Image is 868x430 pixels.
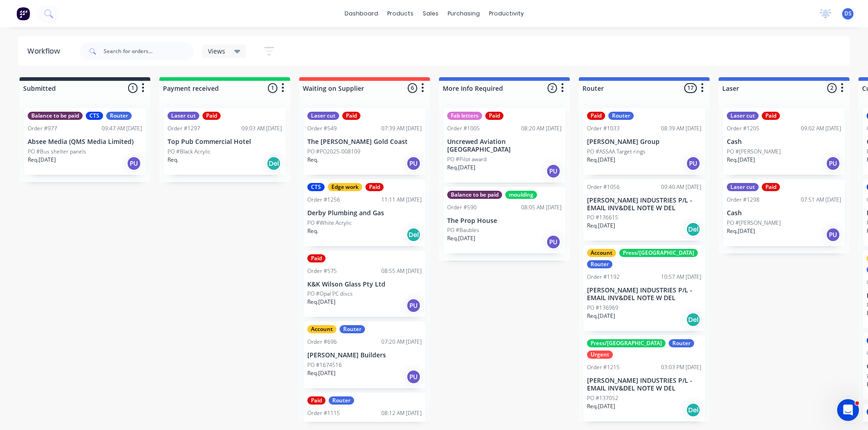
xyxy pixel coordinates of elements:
[727,156,755,164] p: Req. [DATE]
[826,227,840,242] div: PU
[546,235,561,249] div: PU
[242,124,282,133] div: 09:03 AM [DATE]
[619,249,698,257] div: Press/[GEOGRAPHIC_DATA]
[307,148,360,156] p: PO #PO2025-008109
[307,396,325,405] div: Paid
[521,203,562,212] div: 08:05 AM [DATE]
[727,196,759,204] div: Order #1298
[447,112,482,120] div: Fab letters
[383,7,418,20] div: products
[127,156,141,171] div: PU
[406,298,421,313] div: PU
[587,339,666,347] div: Press/[GEOGRAPHIC_DATA]
[418,7,443,20] div: sales
[304,179,425,246] div: CTSEdge workPaidOrder #125611:11 AM [DATE]Derby Plumbing and GasPO #White AcrylicReq.Del
[168,148,211,156] p: PO #Black Acrylic
[447,155,487,163] p: PO #Pilot award
[307,361,342,369] p: PO #1674516
[381,124,422,133] div: 07:39 AM [DATE]
[102,124,142,133] div: 09:47 AM [DATE]
[484,7,528,20] div: productivity
[329,396,354,405] div: Router
[307,219,352,227] p: PO #White Acrylic
[587,394,618,402] p: PO #137052
[587,287,701,302] p: [PERSON_NAME] INDUSTRIES P/L - EMAIL INV&DEL NOTE W DEL
[661,183,701,191] div: 09:40 AM [DATE]
[583,245,705,331] div: AccountPress/[GEOGRAPHIC_DATA]RouterOrder #119210:57 AM [DATE][PERSON_NAME] INDUSTRIES P/L - EMAI...
[307,183,325,191] div: CTS
[583,336,705,421] div: Press/[GEOGRAPHIC_DATA]RouterUrgentOrder #121503:03 PM [DATE][PERSON_NAME] INDUSTRIES P/L - EMAIL...
[307,369,335,377] p: Req. [DATE]
[106,112,132,120] div: Router
[28,124,57,133] div: Order #977
[583,108,705,175] div: PaidRouterOrder #103308:39 AM [DATE][PERSON_NAME] GroupPO #ASSAA Target ringsReq.[DATE]PU
[307,298,335,306] p: Req. [DATE]
[727,112,759,120] div: Laser cut
[826,156,840,171] div: PU
[340,325,365,333] div: Router
[587,249,616,257] div: Account
[381,409,422,417] div: 08:12 AM [DATE]
[686,222,700,237] div: Del
[686,312,700,327] div: Del
[447,203,477,212] div: Order #590
[24,108,146,175] div: Balance to be paidCTSRouterOrder #97709:47 AM [DATE]Absee Media (QMS Media Limited)PO #Bus shelte...
[844,10,852,18] span: DS
[669,339,694,347] div: Router
[727,219,781,227] p: PO #[PERSON_NAME]
[381,196,422,204] div: 11:11 AM [DATE]
[28,156,56,164] p: Req. [DATE]
[307,351,422,359] p: [PERSON_NAME] Builders
[587,351,613,359] div: Urgent
[307,227,318,235] p: Req.
[801,124,841,133] div: 09:02 AM [DATE]
[447,234,475,242] p: Req. [DATE]
[266,156,281,171] div: Del
[365,183,384,191] div: Paid
[307,267,337,275] div: Order #575
[587,312,615,320] p: Req. [DATE]
[406,156,421,171] div: PU
[727,227,755,235] p: Req. [DATE]
[587,402,615,410] p: Req. [DATE]
[447,191,502,199] div: Balance to be paid
[587,222,615,230] p: Req. [DATE]
[587,273,620,281] div: Order #1192
[661,273,701,281] div: 10:57 AM [DATE]
[304,321,425,388] div: AccountRouterOrder #69607:20 AM [DATE][PERSON_NAME] BuildersPO #1674516Req.[DATE]PU
[608,112,634,120] div: Router
[801,196,841,204] div: 07:51 AM [DATE]
[208,46,225,56] span: Views
[202,112,221,120] div: Paid
[587,124,620,133] div: Order #1033
[406,370,421,384] div: PU
[587,156,615,164] p: Req. [DATE]
[28,138,142,146] p: Absee Media (QMS Media Limited)
[381,267,422,275] div: 08:55 AM [DATE]
[587,148,646,156] p: PO #ASSAA Target rings
[686,403,700,417] div: Del
[762,183,780,191] div: Paid
[661,363,701,371] div: 03:03 PM [DATE]
[340,7,383,20] a: dashboard
[104,42,193,60] input: Search for orders...
[307,124,337,133] div: Order #549
[307,196,340,204] div: Order #1256
[661,124,701,133] div: 08:39 AM [DATE]
[447,217,562,225] p: The Prop House
[546,164,561,178] div: PU
[583,179,705,241] div: Order #105609:40 AM [DATE][PERSON_NAME] INDUSTRIES P/L - EMAIL INV&DEL NOTE W DELPO #136615Req.[D...
[86,112,103,120] div: CTS
[727,183,759,191] div: Laser cut
[28,112,83,120] div: Balance to be paid
[444,187,565,254] div: Balance to be paidmouldingOrder #59008:05 AM [DATE]The Prop HousePO #BaublesReq.[DATE]PU
[16,7,30,20] img: Factory
[686,156,700,171] div: PU
[307,409,340,417] div: Order #1115
[168,156,178,164] p: Req.
[168,112,199,120] div: Laser cut
[307,254,325,262] div: Paid
[406,227,421,242] div: Del
[587,183,620,191] div: Order #1056
[381,338,422,346] div: 07:20 AM [DATE]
